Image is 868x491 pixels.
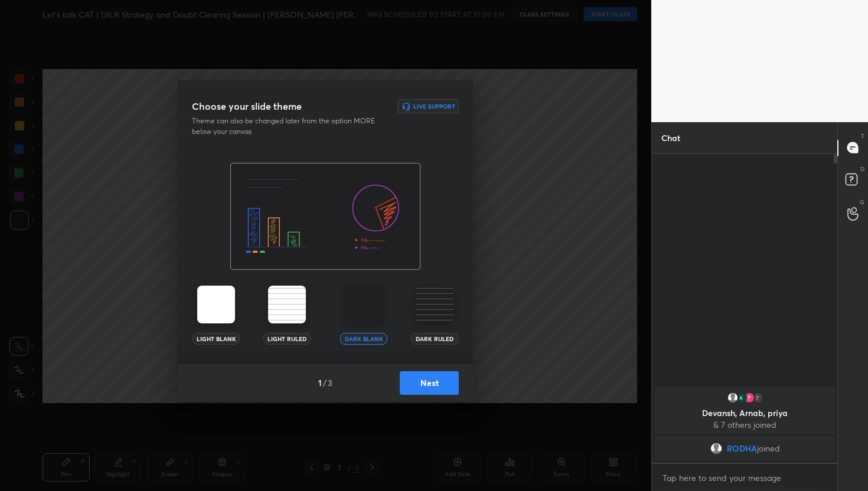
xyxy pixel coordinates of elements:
[726,392,738,404] img: default.png
[652,122,690,153] p: Chat
[751,392,763,404] div: 7
[263,333,311,345] div: Light Ruled
[345,286,383,323] img: darkTheme.aa1caeba.svg
[192,116,383,137] p: Theme can also be changed later from the option MORE below your canvas
[662,420,828,430] p: & 7 others joined
[318,377,322,389] h4: 1
[735,392,746,404] img: thumbnail.jpg
[411,333,458,345] div: Dark Ruled
[197,286,235,323] img: lightTheme.5bb83c5b.svg
[328,377,332,389] h4: 3
[192,333,240,345] div: Light Blank
[652,385,838,463] div: grid
[268,286,306,323] img: lightRuledTheme.002cd57a.svg
[662,408,828,418] p: Devansh, Arnab, priya
[861,132,864,140] p: T
[860,198,864,207] p: G
[710,443,722,454] img: default.png
[340,333,387,345] div: Dark Blank
[192,99,302,113] h3: Choose your slide theme
[756,444,779,453] span: joined
[413,103,455,109] h6: Live Support
[400,371,459,395] button: Next
[743,392,755,404] img: thumbnail.jpg
[323,377,327,389] h4: /
[230,163,420,270] img: darkThemeBanner.f801bae7.svg
[860,165,864,174] p: D
[416,286,453,323] img: darkRuledTheme.359fb5fd.svg
[726,444,756,453] span: RODHA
